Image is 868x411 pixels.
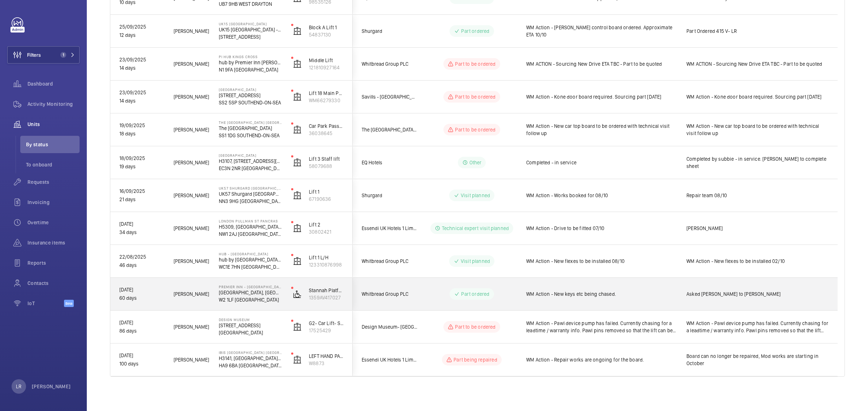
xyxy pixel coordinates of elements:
p: 19 days [119,163,164,171]
p: [STREET_ADDRESS] [219,33,282,40]
p: [GEOGRAPHIC_DATA] [219,329,282,336]
p: SS2 5SP SOUTHEND-ON-SEA [219,99,282,106]
span: [PERSON_NAME] [174,60,209,68]
p: LEFT HAND PASSENGER [309,352,344,360]
p: [STREET_ADDRESS] [219,322,282,329]
span: Completed by subbie - in service. [PERSON_NAME] to complete sheet [686,155,829,170]
p: Lift 1 [309,188,344,195]
span: [PERSON_NAME] [174,191,209,200]
p: hub by [GEOGRAPHIC_DATA] [GEOGRAPHIC_DATA] [219,256,282,263]
p: 46 days [119,261,164,269]
p: 121810927164 [309,64,344,71]
p: NN3 9HG [GEOGRAPHIC_DATA] [219,198,282,205]
span: WM Action - New keys etc being chased. [526,290,677,298]
p: 18/09/2025 [119,154,164,163]
span: Beta [64,300,74,307]
p: W8873 [309,360,344,367]
span: WM ACTION - Sourcing New Drive ETA TBC - Part to be quoted [526,60,677,68]
p: [DATE] [119,286,164,294]
span: Units [27,121,80,128]
span: WM Action - New car top board to be ordered with technical visit follow up [526,122,677,137]
p: Technical expert visit planned [442,225,509,232]
p: [PERSON_NAME] [32,383,71,390]
span: Shurgard [362,191,417,200]
p: Part ordered [461,290,489,298]
p: Lift 1 L/H [309,254,344,261]
img: elevator.svg [293,60,302,68]
span: Board can no longer be repaired, Mod works are starting in October [686,352,829,367]
p: Part to be ordered [455,60,495,68]
p: 60 days [119,294,164,302]
img: elevator.svg [293,158,302,167]
p: Middle Lift [309,57,344,64]
span: WM Action - Pawl device pump has failed. Currently chasing for a leadtime / warranty info. Pawl p... [686,320,829,334]
p: EC3N 2NR [GEOGRAPHIC_DATA] [219,165,282,172]
span: IoT [27,300,64,307]
img: elevator.svg [293,125,302,134]
p: 12 days [119,31,164,39]
p: SS1 1DG SOUTHEND-ON-SEA [219,132,282,139]
span: WM Action - Kone door board required. Sourcing part [DATE] [526,93,677,100]
p: [GEOGRAPHIC_DATA], [GEOGRAPHIC_DATA], [GEOGRAPHIC_DATA] [219,289,282,296]
p: Lift 18 Main Passenger Lift [309,90,344,97]
p: 23/09/2025 [119,88,164,97]
span: Dashboard [27,80,80,87]
span: By status [26,141,80,148]
p: 23/09/2025 [119,56,164,64]
span: Design Museum- [GEOGRAPHIC_DATA] [362,323,417,331]
span: WM ACTION - Sourcing New Drive ETA TBC - Part to be quoted [686,60,829,68]
p: UK57 Shurgard [GEOGRAPHIC_DATA] [GEOGRAPHIC_DATA] [219,186,282,190]
span: Insurance items [27,239,80,246]
p: Visit planned [461,258,490,265]
p: N1 9FA [GEOGRAPHIC_DATA] [219,66,282,73]
p: 100 days [119,360,164,368]
p: UK15 [GEOGRAPHIC_DATA] [219,22,282,26]
p: The [GEOGRAPHIC_DATA] [GEOGRAPHIC_DATA] [219,120,282,125]
span: WM Action - Drive to be fitted 07/10 [526,225,677,232]
p: [DATE] [119,319,164,327]
img: platform_lift.svg [293,290,302,298]
span: [PERSON_NAME] [174,126,209,134]
p: 22/08/2025 [119,253,164,261]
span: [PERSON_NAME] [686,225,829,232]
p: G2- Car Lift- SC38738 [309,320,344,327]
img: elevator.svg [293,355,302,364]
p: 21 days [119,195,164,204]
span: 1 [60,52,66,58]
p: Part to be ordered [455,126,495,133]
p: 54837130 [309,31,344,38]
img: elevator.svg [293,257,302,265]
span: Completed - in service [526,159,677,166]
span: Savills - [GEOGRAPHIC_DATA] [362,93,417,101]
span: [PERSON_NAME] [174,159,209,167]
p: UB7 9HB WEST DRAYTON [219,0,282,8]
span: WM Action - New car top board to be ordered with technical visit follow up [686,122,829,137]
span: WM Action - Kone door board required. Sourcing part [DATE] [686,93,829,100]
p: H3107, [STREET_ADDRESS][PERSON_NAME] [219,157,282,165]
p: UK57 Shurgard [GEOGRAPHIC_DATA] [GEOGRAPHIC_DATA] [219,190,282,198]
p: LR [16,383,21,390]
p: [GEOGRAPHIC_DATA] [219,153,282,157]
span: WM Action - New flexes to be installed 08/10 [526,258,677,265]
span: Invoicing [27,199,80,206]
img: elevator.svg [293,27,302,35]
span: Filters [27,51,41,59]
p: [GEOGRAPHIC_DATA] [219,87,282,92]
p: 67190636 [309,195,344,203]
span: Contacts [27,280,80,287]
span: Requests [27,178,80,186]
p: 36038645 [309,130,344,137]
p: IBIS [GEOGRAPHIC_DATA] [GEOGRAPHIC_DATA] [219,350,282,355]
p: Premier Inn - [GEOGRAPHIC_DATA] [219,285,282,289]
span: EQ Hotels [362,159,417,167]
span: Whitbread Group PLC [362,290,417,298]
span: Reports [27,259,80,267]
span: To onboard [26,161,80,168]
p: 58079688 [309,163,344,170]
p: NW1 2AJ [GEOGRAPHIC_DATA] [219,230,282,238]
span: Shurgard [362,27,417,35]
p: 14 days [119,64,164,72]
p: [STREET_ADDRESS] [219,92,282,99]
span: Whitbread Group PLC [362,60,417,68]
span: Essendi UK Hotels 1 Limited [362,356,417,364]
